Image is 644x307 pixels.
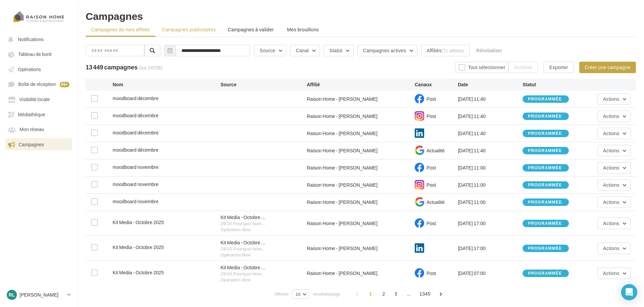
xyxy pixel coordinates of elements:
button: Réinitialiser [473,47,505,55]
span: Post [427,220,436,226]
span: Post [427,96,436,102]
span: Post [427,113,436,119]
div: Source [221,81,307,88]
div: Opération libre [221,252,307,258]
span: Tableau de bord [18,52,52,57]
span: Campagnes actives [363,48,406,53]
div: Statut [523,81,587,88]
button: Actions [597,162,631,174]
button: Exporter [544,62,574,73]
div: [DATE] 17:00 [458,245,523,252]
button: Actions [597,196,631,208]
div: [DATE] 11:40 [458,147,523,154]
div: Canaux [415,81,458,88]
div: programmée [528,97,562,101]
div: programmée [528,166,562,170]
span: Boîte de réception [18,82,56,87]
span: 29/10 Pourquoi faire... [221,246,266,252]
span: 10 [295,291,300,297]
span: Kit Media - Octobre ... [221,239,265,246]
span: Actions [603,165,619,171]
div: 99+ [60,82,69,87]
div: [DATE] 17:00 [458,220,523,227]
span: Mes brouillons [287,27,319,32]
span: 1345 [417,288,433,299]
div: (71 affiliés) [441,48,464,53]
span: Kit Media - Octobre 2025 [113,270,164,275]
div: programmée [528,200,562,205]
span: Actions [603,182,619,188]
button: Actions [597,93,631,105]
a: Médiathèque [4,108,74,120]
span: Post [427,165,436,171]
span: Actions [603,199,619,205]
span: Médiathèque [18,112,45,117]
a: Tableau de bord [4,48,74,60]
button: Actions [597,268,631,279]
button: Actions [597,111,631,122]
button: Notifications [4,33,71,45]
button: Affiliés(71 affiliés) [421,45,470,56]
div: programmée [528,271,562,276]
span: moodboard décembre [113,130,158,135]
h1: Campagnes [86,11,636,21]
button: Actions [597,128,631,139]
span: Campagnes [19,142,44,147]
a: Opérations [4,63,74,75]
div: programmée [528,246,562,251]
span: Kit Media - Octobre 2025 [113,219,164,225]
div: programmée [528,114,562,119]
div: Raison Home - [PERSON_NAME] [307,245,415,252]
span: moodboard novembre [113,198,158,204]
button: 10 [292,289,309,299]
span: Actions [603,113,619,119]
div: [DATE] 11:00 [458,182,523,188]
button: Source [254,45,286,56]
span: Kit Media - Octobre 2025 [113,244,164,250]
div: programmée [528,131,562,136]
span: 29/10 Pourquoi faire... [221,271,266,277]
span: Actions [603,148,619,153]
span: Campagnes à valider [228,26,274,33]
span: Post [427,270,436,276]
span: Afficher [274,291,289,297]
button: Archiver [508,62,538,73]
button: Tout sélectionner [456,62,508,73]
span: Mon réseau [20,127,44,132]
button: Statut [324,45,354,56]
span: 2 [378,288,389,299]
div: Nom [113,81,221,88]
button: Créer une campagne [579,62,636,73]
a: RL [PERSON_NAME] [5,288,72,301]
div: Raison Home - [PERSON_NAME] [307,199,415,206]
div: Raison Home - [PERSON_NAME] [307,147,415,154]
div: Raison Home - [PERSON_NAME] [307,164,415,171]
div: [DATE] 11:40 [458,96,523,102]
div: Raison Home - [PERSON_NAME] [307,113,415,120]
div: programmée [528,149,562,153]
span: 3 [390,288,401,299]
a: Boîte de réception 99+ [4,78,74,90]
div: programmée [528,221,562,226]
div: [DATE] 11:40 [458,113,523,120]
span: Actions [603,245,619,251]
div: [DATE] 11:40 [458,130,523,137]
span: moodboard novembre [113,164,158,170]
button: Actions [597,145,631,156]
button: Actions [597,218,631,229]
span: Actions [603,96,619,102]
div: Date [458,81,523,88]
span: 1 [365,288,376,299]
span: Actualité [427,199,445,205]
div: programmée [528,183,562,187]
button: Campagnes actives [357,45,417,56]
span: Visibilité locale [19,97,50,102]
span: moodboard décembre [113,147,158,153]
span: Kit Media - Octobre ... [221,264,265,271]
div: Opération libre [221,227,307,233]
span: 13 449 campagnes [86,63,138,71]
button: Actions [597,243,631,254]
div: [DATE] 11:00 [458,199,523,206]
span: (sur 24708) [139,65,163,70]
span: 29/10 Pourquoi faire... [221,221,266,227]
